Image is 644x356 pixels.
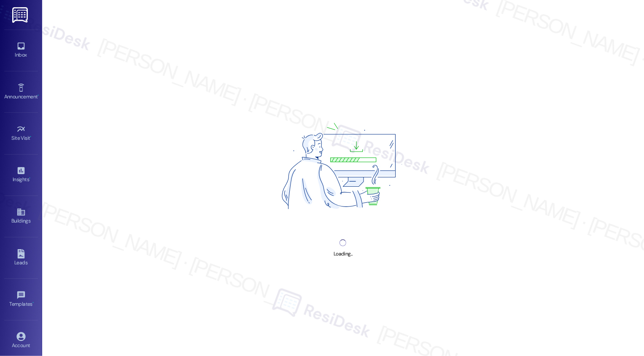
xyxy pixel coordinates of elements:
span: • [38,92,39,98]
img: ResiDesk Logo [12,7,30,23]
div: Loading... [334,250,353,258]
span: • [32,300,34,306]
a: Site Visit • [4,122,38,145]
a: Inbox [4,39,38,62]
span: • [30,134,32,140]
span: • [29,175,30,181]
a: Buildings [4,205,38,228]
a: Leads [4,247,38,269]
a: Templates • [4,288,38,311]
a: Account [4,329,38,352]
a: Insights • [4,163,38,186]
